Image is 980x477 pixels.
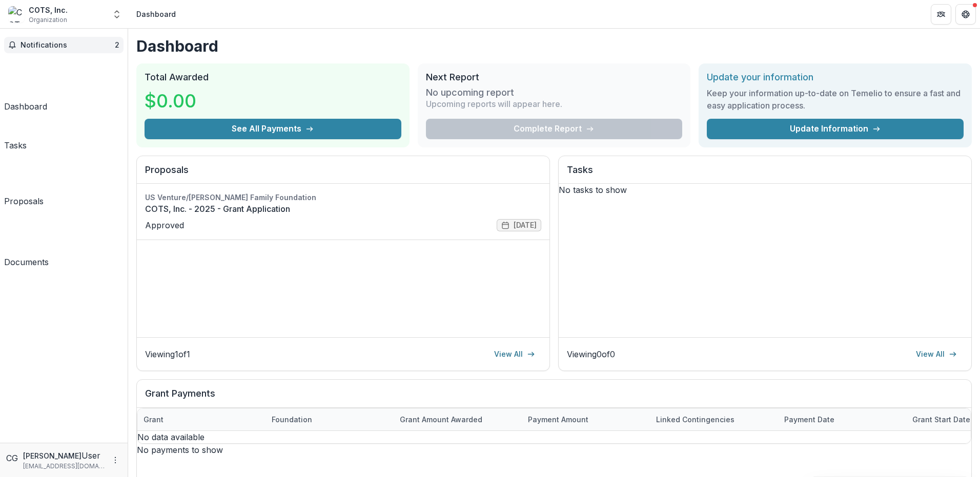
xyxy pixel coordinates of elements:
div: Linked Contingencies [650,408,778,430]
div: Cari Groppel [6,452,19,464]
div: Payment date [778,408,906,430]
div: No payments to show [137,444,971,456]
div: Foundation [266,408,394,430]
p: Upcoming reports will appear here. [426,98,562,110]
div: COTS, Inc. [29,5,68,15]
h2: Proposals [145,164,541,184]
div: Proposals [4,195,44,207]
div: Grant start date [906,414,976,425]
button: Open entity switcher [110,4,124,25]
a: Update Information [707,119,964,139]
h3: Keep your information up-to-date on Temelio to ensure a fast and easy application process. [707,87,964,112]
a: Tasks [4,117,27,151]
p: User [81,449,100,462]
div: Foundation [266,414,318,425]
span: Notifications [21,41,115,50]
h2: Next Report [426,72,683,83]
div: Linked Contingencies [650,414,741,425]
a: View All [488,346,541,362]
h2: Tasks [567,164,963,184]
div: Payment Amount [522,408,650,430]
div: Grant [137,414,170,425]
a: View All [910,346,963,362]
div: Grant amount awarded [394,408,522,430]
h1: Dashboard [136,37,972,55]
a: Dashboard [4,57,47,113]
div: Tasks [4,139,27,151]
div: Grant amount awarded [394,414,488,425]
h2: Update your information [707,72,964,83]
span: Organization [29,15,67,25]
div: Dashboard [136,9,176,19]
div: Grant [137,408,266,430]
button: Get Help [955,4,976,25]
p: No data available [137,431,971,443]
h2: Total Awarded [145,72,401,83]
p: Viewing 0 of 0 [567,348,615,360]
a: Proposals [4,156,44,207]
button: More [109,454,121,466]
p: Viewing 1 of 1 [145,348,190,360]
p: [EMAIL_ADDRESS][DOMAIN_NAME] [23,462,105,471]
div: Payment date [778,414,841,425]
h3: No upcoming report [426,87,514,98]
img: COTS, Inc. [8,6,25,23]
button: Notifications2 [4,37,124,53]
a: Documents [4,211,49,268]
h2: Grant Payments [145,388,963,407]
p: No tasks to show [559,184,971,196]
a: COTS, Inc. - 2025 - Grant Application [145,203,541,215]
button: Partners [931,4,951,25]
span: 2 [115,40,119,49]
h3: $0.00 [145,87,196,115]
div: Dashboard [4,100,47,113]
p: [PERSON_NAME] [23,450,81,461]
nav: breadcrumb [132,7,180,21]
button: See All Payments [145,119,401,139]
div: Documents [4,256,49,268]
div: Payment Amount [522,414,595,425]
